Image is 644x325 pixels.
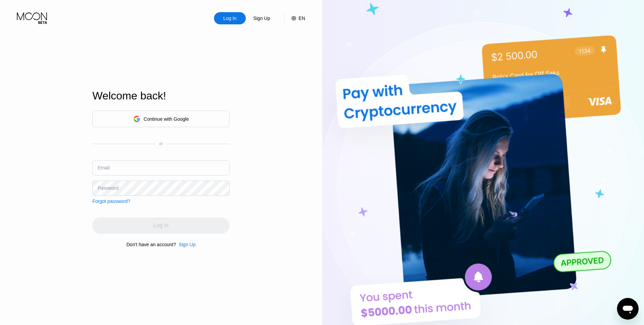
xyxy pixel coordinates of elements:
div: Continue with Google [144,116,189,122]
div: Sign Up [176,242,196,247]
div: Forgot password? [92,199,130,204]
div: Email [98,165,110,170]
div: Sign Up [246,12,278,24]
div: Sign Up [179,242,196,247]
div: EN [299,16,305,21]
div: Log In [214,12,246,24]
div: EN [284,12,305,24]
div: Don't have an account? [126,242,176,247]
div: Password [98,185,118,191]
div: or [159,141,163,146]
div: Sign Up [253,15,271,22]
iframe: Button to launch messaging window [617,298,639,320]
div: Continue with Google [92,111,230,127]
div: Welcome back! [92,90,230,102]
div: Log In [223,15,237,22]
